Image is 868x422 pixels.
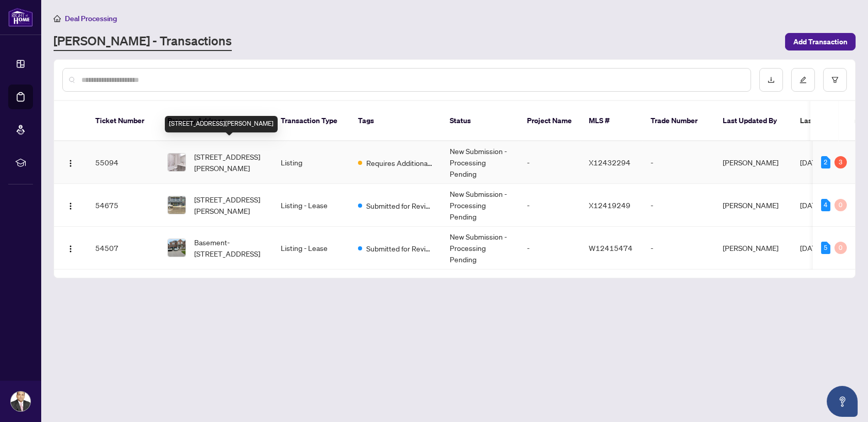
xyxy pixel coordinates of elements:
[87,141,159,184] td: 55094
[194,194,264,216] span: [STREET_ADDRESS][PERSON_NAME]
[11,392,30,411] img: Profile Icon
[168,239,185,257] img: thumbnail-img
[87,227,159,269] td: 54507
[194,237,264,259] span: Basement-[STREET_ADDRESS]
[799,76,807,83] span: edit
[194,151,264,174] span: [STREET_ADDRESS][PERSON_NAME]
[642,184,714,227] td: -
[54,32,232,51] a: [PERSON_NAME] - Transactions
[8,8,33,27] img: logo
[835,242,847,254] div: 0
[165,116,278,132] div: [STREET_ADDRESS][PERSON_NAME]
[714,184,792,227] td: [PERSON_NAME]
[642,227,714,269] td: -
[62,240,79,256] button: Logo
[714,101,792,141] th: Last Updated By
[441,101,519,141] th: Status
[54,15,61,22] span: home
[441,184,519,227] td: New Submission - Processing Pending
[273,184,350,227] td: Listing - Lease
[441,227,519,269] td: New Submission - Processing Pending
[519,101,581,141] th: Project Name
[589,200,631,210] span: X12419249
[350,101,441,141] th: Tags
[800,115,863,126] span: Last Modified Date
[168,154,185,171] img: thumbnail-img
[366,243,433,254] span: Submitted for Review
[87,184,159,227] td: 54675
[714,227,792,269] td: [PERSON_NAME]
[827,386,858,417] button: Open asap
[519,141,581,184] td: -
[759,68,783,92] button: download
[87,101,159,141] th: Ticket Number
[66,159,75,167] img: Logo
[273,101,350,141] th: Transaction Type
[835,156,847,168] div: 3
[800,200,823,210] span: [DATE]
[168,196,185,214] img: thumbnail-img
[519,184,581,227] td: -
[62,197,79,213] button: Logo
[62,154,79,171] button: Logo
[66,245,75,253] img: Logo
[831,76,839,83] span: filter
[581,101,642,141] th: MLS #
[159,101,273,141] th: Property Address
[366,200,433,211] span: Submitted for Review
[273,141,350,184] td: Listing
[835,199,847,211] div: 0
[800,158,823,167] span: [DATE]
[821,242,830,254] div: 5
[273,227,350,269] td: Listing - Lease
[589,243,633,252] span: W12415474
[65,14,117,23] span: Deal Processing
[768,76,775,83] span: download
[800,243,823,252] span: [DATE]
[642,101,714,141] th: Trade Number
[823,68,847,92] button: filter
[441,141,519,184] td: New Submission - Processing Pending
[642,141,714,184] td: -
[821,199,830,211] div: 4
[785,33,856,50] button: Add Transaction
[791,68,815,92] button: edit
[714,141,792,184] td: [PERSON_NAME]
[66,202,75,210] img: Logo
[589,158,631,167] span: X12432294
[366,157,433,168] span: Requires Additional Docs
[519,227,581,269] td: -
[793,33,847,50] span: Add Transaction
[821,156,830,168] div: 2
